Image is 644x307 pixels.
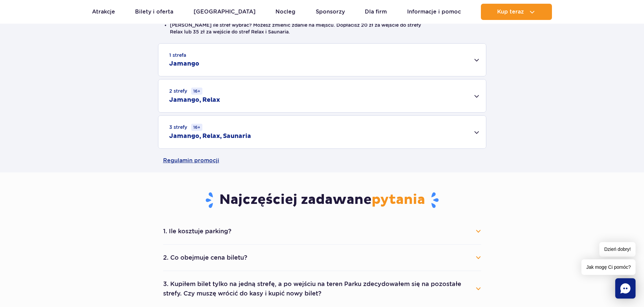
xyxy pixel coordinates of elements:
a: Sponsorzy [316,4,345,20]
a: Atrakcje [92,4,115,20]
span: Jak mogę Ci pomóc? [581,259,636,275]
h2: Jamango, Relax [169,96,220,104]
h3: Najczęściej zadawane [163,191,481,209]
small: 3 strefy [169,124,202,131]
a: Bilety i oferta [135,4,173,20]
small: 1 strefa [169,52,186,58]
a: Dla firm [365,4,387,20]
a: Regulamin promocji [163,149,481,172]
button: 2. Co obejmuje cena biletu? [163,250,481,265]
a: Nocleg [275,4,295,20]
li: [PERSON_NAME] ile stref wybrać? Możesz zmienić zdanie na miejscu. Dopłacisz 20 zł za wejście do s... [170,22,474,35]
a: Informacje i pomoc [407,4,461,20]
h2: Jamango, Relax, Saunaria [169,132,251,140]
span: Kup teraz [497,9,524,15]
button: Kup teraz [481,4,552,20]
button: 1. Ile kosztuje parking? [163,224,481,239]
span: pytania [372,191,425,208]
span: Dzień dobry! [599,242,636,257]
a: [GEOGRAPHIC_DATA] [194,4,256,20]
small: 16+ [191,88,202,95]
button: 3. Kupiłem bilet tylko na jedną strefę, a po wejściu na teren Parku zdecydowałem się na pozostałe... [163,277,481,301]
small: 16+ [191,124,202,131]
small: 2 strefy [169,88,202,95]
h2: Jamango [169,60,199,68]
div: Chat [615,278,636,299]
